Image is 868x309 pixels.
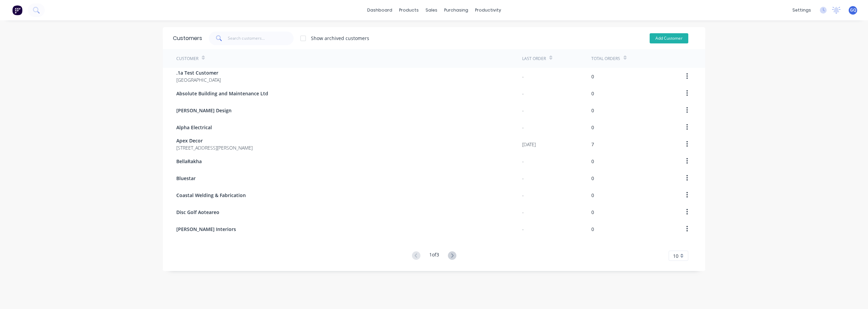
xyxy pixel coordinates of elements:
div: - [522,124,524,131]
span: 10 [673,252,678,259]
div: 0 [591,107,594,114]
span: Absolute Building and Maintenance Ltd [176,90,268,97]
div: 0 [591,90,594,97]
div: 0 [591,209,594,216]
div: productivity [472,5,505,15]
span: .1a Test Customer [176,69,221,76]
div: Show archived customers [311,35,369,42]
div: - [522,209,524,216]
div: Last Order [522,56,546,62]
div: 0 [591,192,594,199]
input: Search customers... [228,32,294,45]
div: - [522,175,524,182]
span: BellaRakha [176,158,202,165]
img: Factory [12,5,22,15]
div: - [522,226,524,233]
span: Coastal Welding & Fabrication [176,192,246,199]
div: settings [789,5,814,15]
span: Disc Golf Aoteareo [176,209,219,216]
span: GQ [850,7,856,13]
div: Total Orders [591,56,620,62]
span: Bluestar [176,175,196,182]
div: 0 [591,175,594,182]
span: [PERSON_NAME] Interiors [176,226,236,233]
div: - [522,73,524,80]
div: - [522,192,524,199]
div: 0 [591,158,594,165]
div: 1 of 3 [429,251,439,261]
div: Customers [173,34,202,42]
a: dashboard [364,5,396,15]
div: - [522,107,524,114]
button: Add Customer [650,33,688,43]
span: [PERSON_NAME] Design [176,107,232,114]
span: [GEOGRAPHIC_DATA] [176,76,221,83]
div: Customer [176,56,198,62]
div: 0 [591,73,594,80]
span: [STREET_ADDRESS][PERSON_NAME] [176,144,253,151]
div: products [396,5,422,15]
div: sales [422,5,441,15]
div: purchasing [441,5,472,15]
div: 7 [591,141,594,148]
span: Apex Decor [176,137,253,144]
span: Alpha Electrical [176,124,212,131]
div: - [522,158,524,165]
div: 0 [591,226,594,233]
div: 0 [591,124,594,131]
div: [DATE] [522,141,536,148]
div: - [522,90,524,97]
